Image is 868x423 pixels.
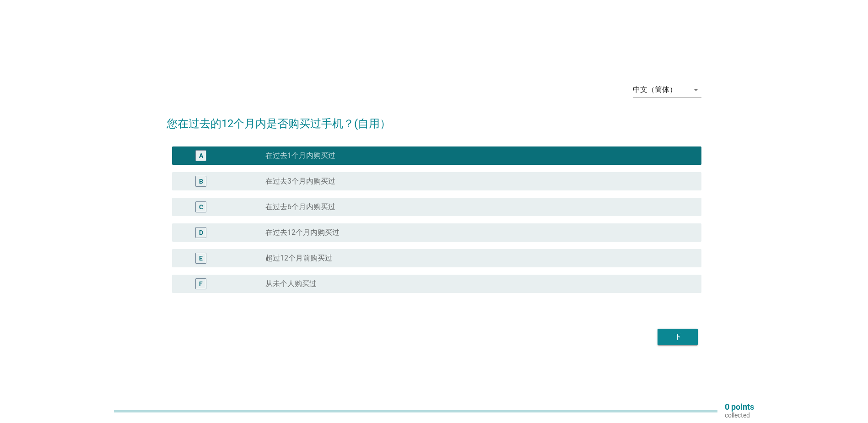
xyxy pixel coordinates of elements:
label: 在过去12个月内购买过 [265,228,340,237]
label: 在过去6个月内购买过 [265,202,335,211]
div: A [199,151,203,161]
div: C [199,202,203,212]
label: 在过去3个月内购买过 [265,177,335,186]
button: 下 [658,329,698,345]
div: 下 [665,331,690,342]
div: E [199,254,203,263]
i: arrow_drop_down [690,84,701,95]
h2: 您在过去的12个月内是否购买过手机？(自用） [167,106,701,132]
label: 在过去1个月内购买过 [265,151,335,160]
p: collected [725,411,754,419]
div: F [199,279,203,289]
label: 超过12个月前购买过 [265,254,332,263]
label: 从未个人购买过 [265,279,317,288]
div: D [199,228,203,238]
p: 0 points [725,403,754,411]
div: 中文（简体） [633,86,677,94]
div: B [199,177,203,186]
